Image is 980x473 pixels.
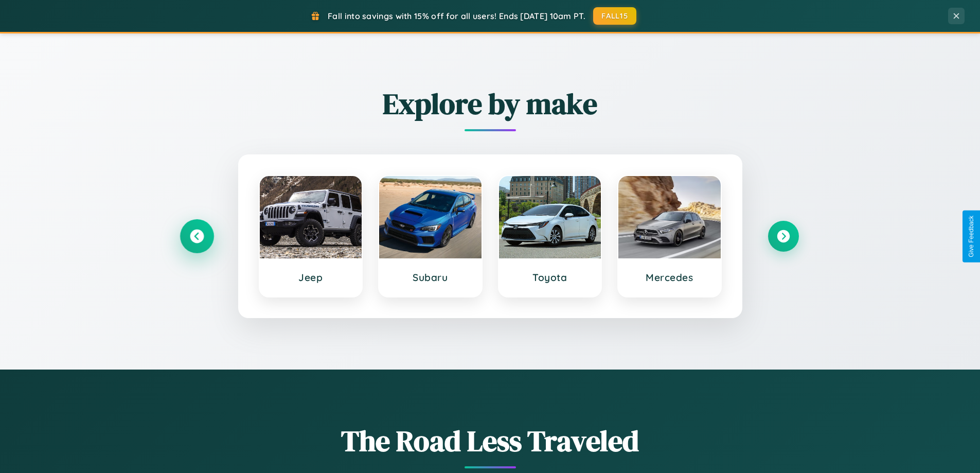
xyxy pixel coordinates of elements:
h3: Jeep [270,271,352,284]
h2: Explore by make [182,84,799,124]
div: Give Feedback [968,216,975,257]
h3: Toyota [509,271,591,284]
span: Fall into savings with 15% off for all users! Ends [DATE] 10am PT. [328,11,585,21]
h3: Subaru [389,271,471,284]
button: FALL15 [593,7,636,25]
h1: The Road Less Traveled [182,421,799,461]
h3: Mercedes [629,271,710,284]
